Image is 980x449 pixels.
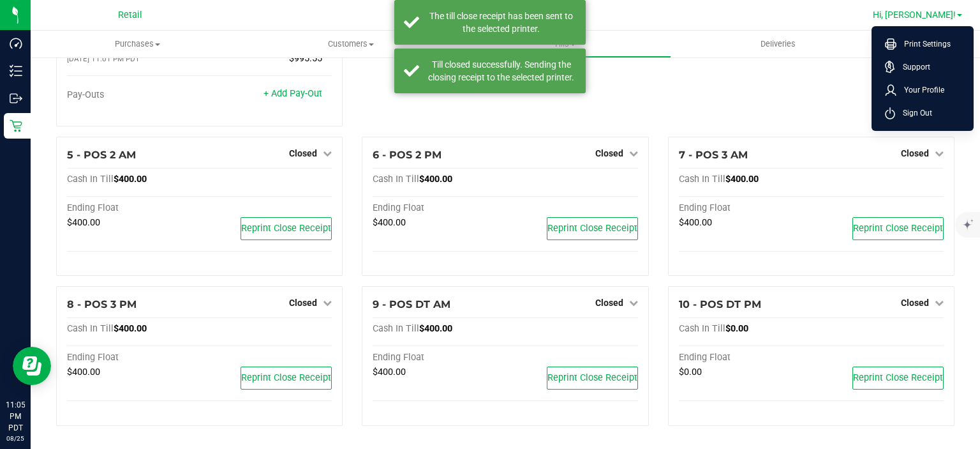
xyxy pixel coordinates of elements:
[679,323,725,334] span: Cash In Till
[114,174,147,185] span: $400.00
[67,149,136,161] span: 5 - POS 2 AM
[10,65,22,77] inline-svg: Inventory
[264,88,322,99] a: + Add Pay-Out
[873,10,956,20] span: Hi, [PERSON_NAME]!
[547,217,638,240] button: Reprint Close Receipt
[373,149,442,161] span: 6 - POS 2 PM
[595,148,623,158] span: Closed
[289,148,317,158] span: Closed
[67,298,137,310] span: 8 - POS 3 PM
[13,347,51,385] iframe: Resource center
[118,10,142,20] span: Retail
[67,202,200,214] div: Ending Float
[67,217,100,228] span: $400.00
[67,54,140,63] span: [DATE] 11:01 PM PDT
[595,298,623,308] span: Closed
[679,149,748,161] span: 7 - POS 3 AM
[373,367,406,377] span: $400.00
[241,217,332,240] button: Reprint Close Receipt
[679,217,712,228] span: $400.00
[6,434,25,443] p: 08/25
[373,174,419,185] span: Cash In Till
[679,202,812,214] div: Ending Float
[31,31,244,57] a: Purchases
[725,174,759,185] span: $400.00
[679,352,812,363] div: Ending Float
[426,10,576,35] div: The till close receipt has been sent to the selected printer.
[853,223,943,234] span: Reprint Close Receipt
[743,38,813,50] span: Deliveries
[852,217,944,240] button: Reprint Close Receipt
[901,298,929,308] span: Closed
[547,372,637,383] span: Reprint Close Receipt
[373,217,406,228] span: $400.00
[679,298,761,310] span: 10 - POS DT PM
[426,58,576,84] div: Till closed successfully. Sending the closing receipt to the selected printer.
[67,174,114,185] span: Cash In Till
[67,367,100,377] span: $400.00
[373,323,419,334] span: Cash In Till
[853,372,943,383] span: Reprint Close Receipt
[244,31,458,57] a: Customers
[245,38,457,50] span: Customers
[10,119,22,132] inline-svg: Retail
[679,367,702,377] span: $0.00
[671,31,885,57] a: Deliveries
[547,223,637,234] span: Reprint Close Receipt
[10,92,22,105] inline-svg: Outbound
[67,89,200,101] div: Pay-Outs
[896,84,944,96] span: Your Profile
[241,223,331,234] span: Reprint Close Receipt
[725,323,748,334] span: $0.00
[289,298,317,308] span: Closed
[373,298,450,310] span: 9 - POS DT AM
[852,367,944,390] button: Reprint Close Receipt
[114,323,147,334] span: $400.00
[895,107,932,119] span: Sign Out
[419,174,452,185] span: $400.00
[241,367,332,390] button: Reprint Close Receipt
[67,323,114,334] span: Cash In Till
[289,53,322,64] span: $995.55
[885,61,965,73] a: Support
[31,38,244,50] span: Purchases
[373,352,505,363] div: Ending Float
[373,202,505,214] div: Ending Float
[679,174,725,185] span: Cash In Till
[67,352,200,363] div: Ending Float
[896,38,951,50] span: Print Settings
[419,323,452,334] span: $400.00
[547,367,638,390] button: Reprint Close Receipt
[875,102,970,125] li: Sign Out
[901,148,929,158] span: Closed
[6,399,25,434] p: 11:05 PM PDT
[241,372,331,383] span: Reprint Close Receipt
[10,37,22,50] inline-svg: Dashboard
[895,61,930,73] span: Support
